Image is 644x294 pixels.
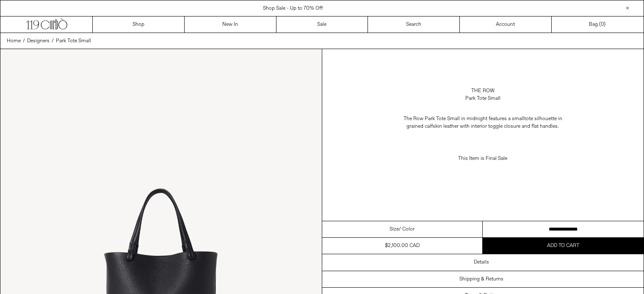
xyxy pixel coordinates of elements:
[483,238,644,254] button: Add to cart
[368,16,460,33] a: Search
[601,21,604,28] span: 0
[471,87,495,95] a: The Row
[7,38,21,44] span: Home
[459,276,503,282] h3: Shipping & Returns
[399,225,415,233] span: / Color
[601,21,605,28] span: )
[552,16,644,33] a: Bag ()
[7,37,21,45] a: Home
[458,155,507,162] span: This Item is Final Sale
[185,16,276,33] a: New In
[27,38,50,44] span: Designers
[385,242,420,250] div: $2,100.00 CAD
[56,38,91,44] span: Park Tote Small
[474,259,489,265] h3: Details
[263,5,323,12] a: Shop Sale - Up to 70% Off
[93,16,185,33] a: Shop
[390,225,399,233] span: Size
[52,37,54,45] span: /
[404,115,524,122] span: The Row Park Tote Small in midnight features a small
[460,16,552,33] a: Account
[276,16,368,33] a: Sale
[56,37,91,45] a: Park Tote Small
[547,242,579,249] span: Add to cart
[27,37,50,45] a: Designers
[23,37,25,45] span: /
[465,95,500,102] div: Park Tote Small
